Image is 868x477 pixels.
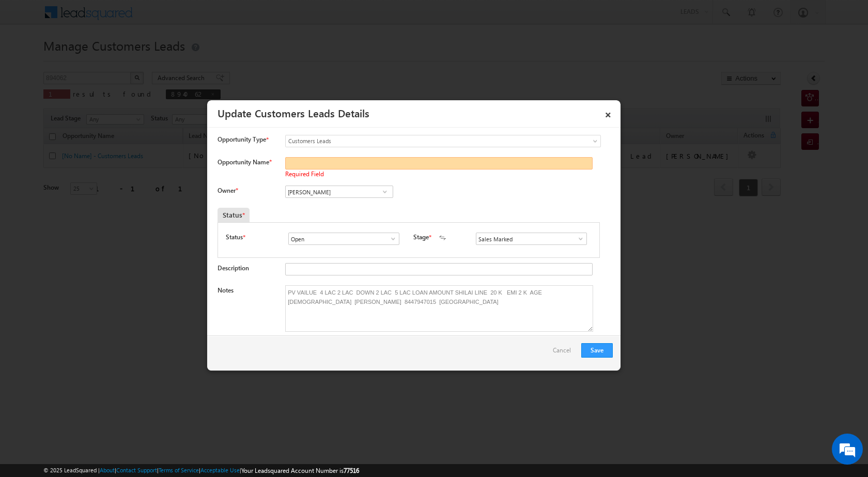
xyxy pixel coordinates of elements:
span: © 2025 LeadSquared | | | | | [43,466,359,475]
a: Show All Items [571,234,584,244]
input: Type to Search [285,186,393,198]
a: About [100,467,115,473]
label: Opportunity Name [218,158,271,166]
a: Terms of Service [159,467,199,473]
div: Chat with us now [54,54,174,68]
a: Show All Items [384,234,397,244]
a: Contact Support [116,467,157,473]
span: 77516 [344,467,359,474]
a: Customers Leads [285,135,601,147]
span: Opportunity Type [218,135,266,144]
label: Owner [218,187,238,194]
div: Status [218,208,250,222]
label: Status [226,233,243,242]
a: Show All Items [378,187,391,197]
div: Minimize live chat window [169,5,194,30]
span: Customers Leads [286,136,559,146]
a: Update Customers Leads Details [218,105,369,120]
span: Required Field [285,170,324,178]
label: Notes [218,286,234,294]
textarea: Type your message and hit 'Enter' [13,96,189,310]
label: Stage [413,233,429,242]
input: Type to Search [288,233,399,245]
a: Acceptable Use [200,467,240,473]
input: Type to Search [476,233,587,245]
label: Description [218,264,249,272]
img: d_60004797649_company_0_60004797649 [18,54,43,68]
a: Cancel [553,343,576,363]
button: Save [581,343,613,358]
span: Your Leadsquared Account Number is [241,467,359,474]
a: × [599,104,617,122]
em: Start Chat [141,318,188,332]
